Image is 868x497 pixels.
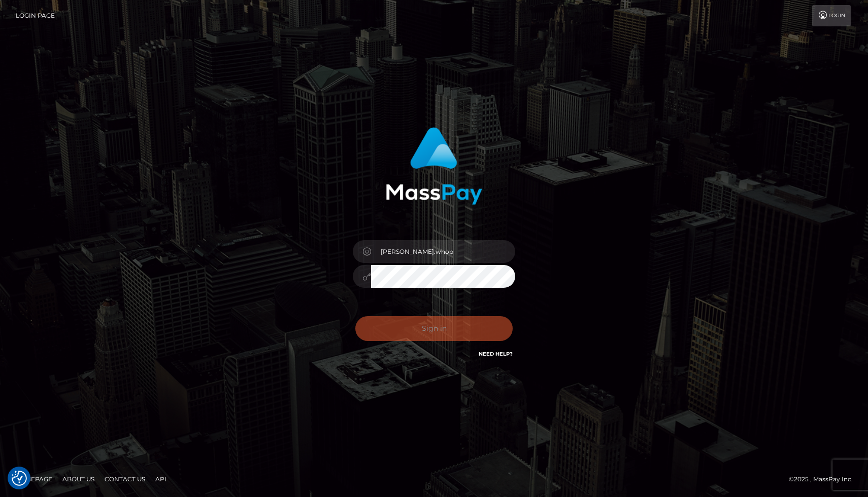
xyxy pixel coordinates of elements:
input: Username... [371,240,515,263]
a: Homepage [11,471,56,487]
img: MassPay Login [386,127,482,205]
a: Need Help? [479,351,513,357]
a: Login [812,5,851,26]
div: © 2025 , MassPay Inc. [789,474,860,485]
a: API [151,471,171,487]
img: Revisit consent button [12,471,27,486]
a: Contact Us [101,471,149,487]
a: About Us [58,471,98,487]
a: Login Page [16,5,55,26]
button: Consent Preferences [12,471,27,486]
